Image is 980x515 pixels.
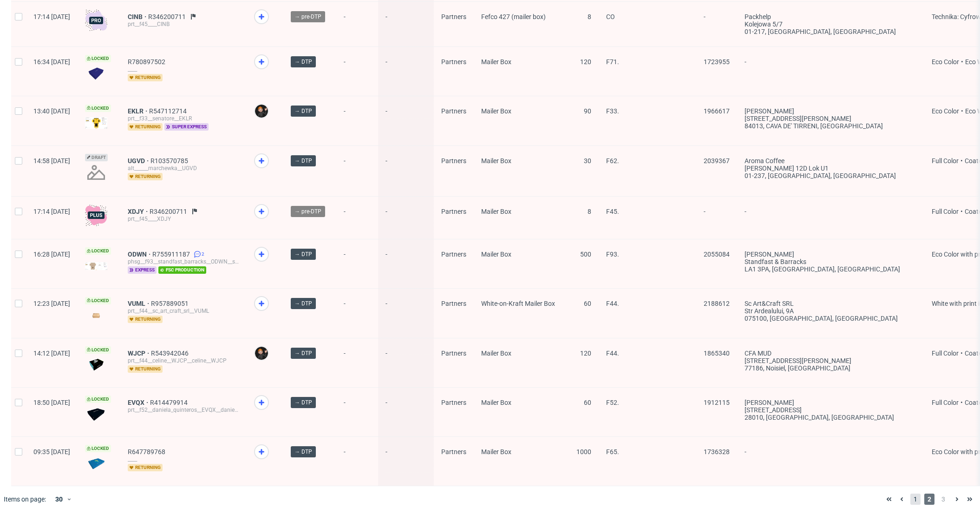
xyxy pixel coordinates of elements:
[255,347,268,360] img: Dominik Grosicki
[385,399,426,425] span: -
[85,445,111,452] span: Locked
[294,13,321,21] span: → pre-DTP
[128,350,151,357] a: WJCP
[606,350,619,357] span: F44.
[294,349,312,357] span: → DTP
[385,448,426,475] span: -
[584,157,591,165] span: 30
[33,58,70,66] span: 16:34 [DATE]
[85,105,111,112] span: Locked
[606,157,619,165] span: F62.
[959,350,965,357] span: •
[606,107,619,115] span: F33.
[745,300,917,307] div: Sc Art&Craft SRL
[606,251,619,258] span: F93.
[344,350,371,376] span: -
[932,58,959,66] span: Eco Color
[745,172,917,179] div: 01-237, [GEOGRAPHIC_DATA] , [GEOGRAPHIC_DATA]
[441,251,466,258] span: Partners
[745,448,917,475] span: -
[85,9,107,32] img: pro-icon.017ec5509f39f3e742e3.png
[745,208,917,228] span: -
[85,161,107,184] img: no_design.png
[85,346,111,354] span: Locked
[745,364,917,372] div: 77186, Noisiel , [GEOGRAPHIC_DATA]
[150,399,189,406] a: R414479914
[33,399,70,406] span: 18:50 [DATE]
[959,58,965,66] span: •
[704,399,730,406] span: 1912115
[745,107,917,115] div: [PERSON_NAME]
[128,448,167,456] a: R647789768
[385,107,426,134] span: -
[745,13,917,20] div: Packhelp
[85,67,107,80] img: data
[704,208,730,228] span: -
[385,58,426,85] span: -
[85,457,107,470] img: data
[959,399,965,406] span: •
[385,251,426,277] span: -
[85,358,107,371] img: data
[152,251,192,258] span: R755911187
[128,251,152,258] span: ODWN
[33,251,70,258] span: 16:28 [DATE]
[150,157,190,165] a: R103570785
[128,464,163,471] span: returning
[938,494,948,505] span: 3
[255,105,268,118] img: Dominik Grosicki
[33,107,70,115] span: 13:40 [DATE]
[33,13,70,20] span: 17:14 [DATE]
[294,157,312,165] span: → DTP
[151,300,190,307] span: R957889051
[128,107,149,115] span: EKLR
[959,107,965,115] span: •
[149,107,189,115] span: R547112714
[932,107,959,115] span: Eco Color
[128,165,239,172] div: alt______marchewka__UGVD
[128,123,163,131] span: returning
[745,157,917,165] div: Aroma Coffee
[50,493,66,506] div: 30
[481,251,511,258] span: Mailer Box
[344,251,371,277] span: -
[128,58,167,66] span: R780897502
[441,13,466,20] span: Partners
[164,123,209,131] span: super express
[128,399,150,406] span: EVQX
[580,58,591,66] span: 120
[344,208,371,228] span: -
[150,208,189,215] span: R346200711
[441,208,466,215] span: Partners
[580,251,591,258] span: 500
[588,208,591,215] span: 8
[344,58,371,85] span: -
[85,408,107,421] img: data
[580,350,591,357] span: 120
[932,157,959,165] span: Full Color
[745,307,917,315] div: Str Ardealului, 9A
[745,315,917,322] div: 075100, [GEOGRAPHIC_DATA] , [GEOGRAPHIC_DATA]
[192,251,204,258] a: 2
[85,247,111,255] span: Locked
[481,157,511,165] span: Mailer Box
[745,414,917,421] div: 28010, [GEOGRAPHIC_DATA] , [GEOGRAPHIC_DATA]
[128,300,151,307] span: VUML
[128,357,239,364] div: prt__f44__celine__WJCP__celine__WJCP
[606,399,619,406] span: F52.
[745,258,917,265] div: Standfast & Barracks
[85,204,107,226] img: plus-icon.676465ae8f3a83198b3f.png
[294,207,321,216] span: → pre-DTP
[606,448,619,456] span: F65.
[441,399,466,406] span: Partners
[294,250,312,258] span: → DTP
[704,58,730,66] span: 1723955
[128,13,148,20] a: CINB
[128,406,239,414] div: prt__f52__daniela_quinteros__EVQX__daniela_quinteros__EVQX
[932,208,959,215] span: Full Color
[128,215,239,223] div: prt__f45____XDJY
[745,122,917,130] div: 84013, CAVA DE' TIRRENI , [GEOGRAPHIC_DATA]
[385,208,426,228] span: -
